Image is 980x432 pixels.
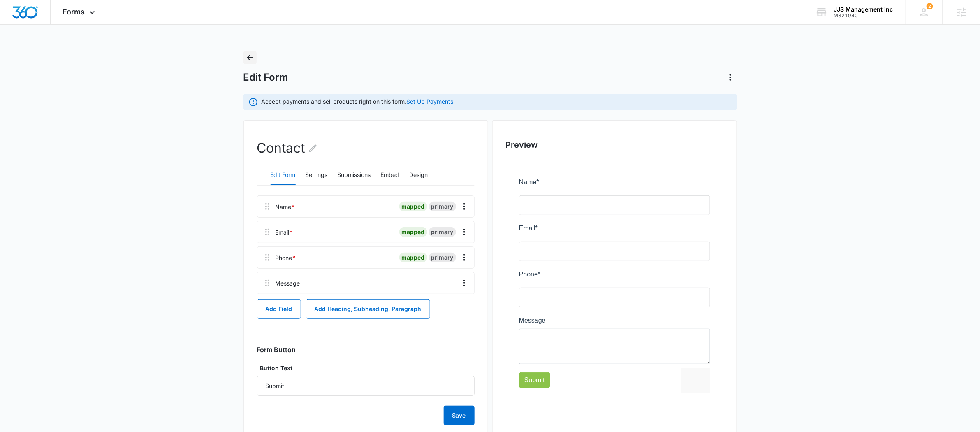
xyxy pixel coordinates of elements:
div: mapped [399,253,427,262]
div: Email [276,228,293,237]
h1: Edit Form [243,71,289,84]
div: account name [834,6,893,13]
div: mapped [399,227,427,237]
button: Edit Form [271,165,296,185]
p: Accept payments and sell products right on this form. [262,97,454,106]
div: Message [276,279,300,288]
div: Name [276,202,295,211]
button: Embed [381,165,400,185]
div: primary [429,227,456,237]
button: Add Field [257,299,301,319]
button: Design [410,165,428,185]
button: Overflow Menu [458,276,471,290]
div: mapped [399,202,427,211]
iframe: reCAPTCHA [162,191,268,216]
button: Back [243,51,257,64]
span: Forms [63,7,85,16]
h3: Form Button [257,346,296,354]
button: Edit Form Name [308,138,318,158]
div: notifications count [927,3,933,9]
div: primary [429,253,456,262]
button: Overflow Menu [458,200,471,213]
h2: Contact [257,138,318,158]
span: Submit [5,199,26,206]
button: Add Heading, Subheading, Paragraph [306,299,430,319]
span: 2 [927,3,933,9]
button: Overflow Menu [458,251,471,264]
div: Phone [276,253,296,262]
div: primary [429,202,456,211]
button: Save [444,406,475,425]
button: Settings [306,165,328,185]
label: Button Text [257,364,475,373]
h2: Preview [506,139,723,151]
button: Submissions [338,165,371,185]
button: Actions [724,71,737,84]
button: Overflow Menu [458,225,471,239]
a: Set Up Payments [407,98,454,105]
div: account id [834,13,893,19]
